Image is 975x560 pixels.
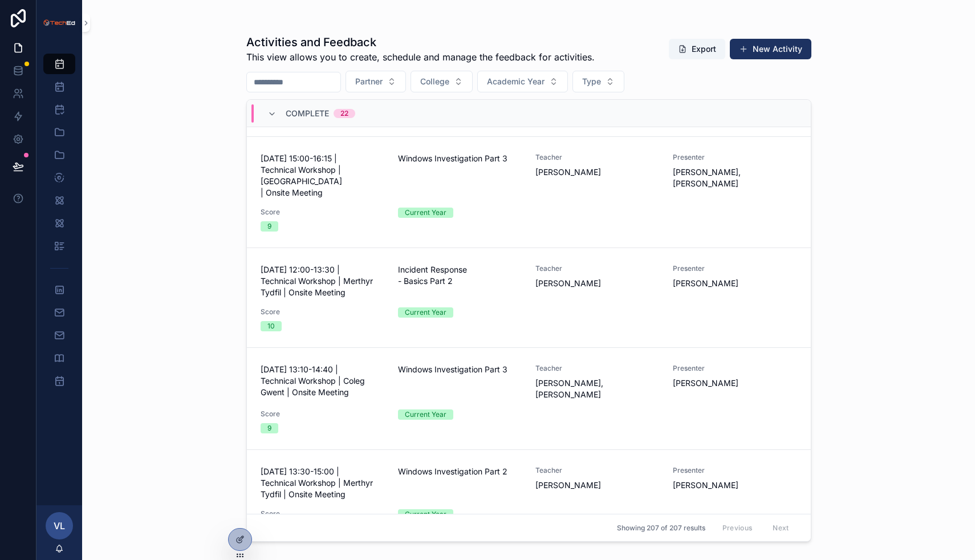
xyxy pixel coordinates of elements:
[43,19,75,26] img: App logo
[398,264,522,287] span: Incident Response - Basics Part 2
[535,378,659,400] span: [PERSON_NAME], [PERSON_NAME]
[582,76,601,87] span: Type
[673,167,797,189] span: [PERSON_NAME], [PERSON_NAME]
[261,264,384,298] span: [DATE] 12:00-13:30 | Technical Workshop | Merthyr Tydfil | Onsite Meeting
[535,466,659,475] span: Teacher
[487,76,545,87] span: Academic Year
[673,364,797,373] span: Presenter
[673,378,797,389] span: [PERSON_NAME]
[246,50,595,64] span: This view allows you to create, schedule and manage the feedback for activities.
[535,364,659,373] span: Teacher
[405,208,446,218] div: Current Year
[247,450,811,550] a: [DATE] 13:30-15:00 | Technical Workshop | Merthyr Tydfil | Onsite MeetingWindows Investigation Pa...
[420,76,449,87] span: College
[405,307,446,318] div: Current Year
[36,46,82,406] div: scrollable content
[411,71,473,92] button: Select Button
[246,34,595,50] h1: Activities and Feedback
[669,39,725,59] button: Export
[261,153,384,198] span: [DATE] 15:00-16:15 | Technical Workshop | [GEOGRAPHIC_DATA] | Onsite Meeting
[340,109,348,118] div: 22
[405,409,446,420] div: Current Year
[673,264,797,273] span: Presenter
[247,348,811,450] a: [DATE] 13:10-14:40 | Technical Workshop | Coleg Gwent | Onsite MeetingWindows Investigation Part ...
[477,71,568,92] button: Select Button
[286,108,329,119] span: Complete
[346,71,406,92] button: Select Button
[355,76,383,87] span: Partner
[535,167,659,178] span: [PERSON_NAME]
[673,466,797,475] span: Presenter
[617,524,705,533] span: Showing 207 of 207 results
[54,519,65,533] span: VL
[261,509,384,518] span: Score
[398,153,522,164] span: Windows Investigation Part 3
[261,307,384,316] span: Score
[398,466,522,477] span: Windows Investigation Part 2
[261,466,384,500] span: [DATE] 13:30-15:00 | Technical Workshop | Merthyr Tydfil | Onsite Meeting
[247,248,811,348] a: [DATE] 12:00-13:30 | Technical Workshop | Merthyr Tydfil | Onsite MeetingIncident Response - Basi...
[673,480,797,491] span: [PERSON_NAME]
[535,278,659,289] span: [PERSON_NAME]
[267,423,271,433] div: 9
[261,208,384,217] span: Score
[261,409,384,419] span: Score
[398,364,522,375] span: Windows Investigation Part 3
[267,321,275,331] div: 10
[673,153,797,162] span: Presenter
[673,278,797,289] span: [PERSON_NAME]
[572,71,624,92] button: Select Button
[261,364,384,398] span: [DATE] 13:10-14:40 | Technical Workshop | Coleg Gwent | Onsite Meeting
[535,480,659,491] span: [PERSON_NAME]
[405,509,446,520] div: Current Year
[535,153,659,162] span: Teacher
[267,221,271,232] div: 9
[730,39,811,59] button: New Activity
[247,137,811,248] a: [DATE] 15:00-16:15 | Technical Workshop | [GEOGRAPHIC_DATA] | Onsite MeetingWindows Investigation...
[535,264,659,273] span: Teacher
